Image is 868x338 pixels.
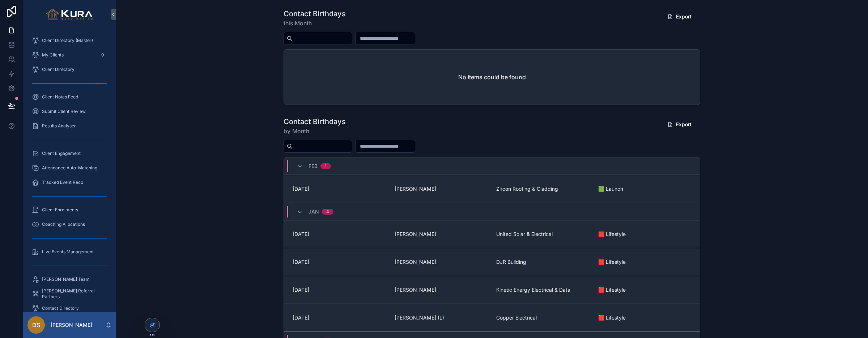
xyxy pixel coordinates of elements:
[42,179,83,185] span: Tracked Event Reco
[27,287,111,300] a: [PERSON_NAME] Referral Partners
[42,38,93,43] span: Client Directory (Master)
[27,147,111,160] a: Client Engagement
[51,321,92,329] p: [PERSON_NAME]
[284,9,346,19] h1: Contact Birthdays
[27,48,111,62] a: My Clients0
[42,165,97,171] span: Attendance Auto-Matching
[395,185,488,193] span: [PERSON_NAME]
[284,117,346,127] h1: Contact Birthdays
[395,286,488,293] span: [PERSON_NAME]
[27,34,111,47] a: Client Directory (Master)
[42,305,79,311] span: Contact Directory
[46,9,93,20] img: App logo
[395,231,488,238] span: [PERSON_NAME]
[27,105,111,118] a: Submit Client Review
[42,67,75,72] span: Client Directory
[496,231,590,238] span: United Solar & Electrical
[326,209,329,215] div: 4
[32,321,40,329] span: DS
[23,29,116,312] div: scrollable content
[395,258,488,266] span: [PERSON_NAME]
[27,245,111,258] a: Live Events Management
[325,163,327,169] div: 1
[293,231,386,238] span: [DATE]
[309,162,318,170] span: Feb
[42,151,81,156] span: Client Engagement
[661,118,697,131] button: Export
[42,52,64,58] span: My Clients
[42,288,104,300] span: [PERSON_NAME] Referral Partners
[496,286,590,293] span: Kinetic Energy Electrical & Data
[98,51,107,59] div: 0
[42,123,76,129] span: Results Analyser
[42,207,78,213] span: Client Enrolments
[27,119,111,132] a: Results Analyser
[598,286,692,293] span: 🟥 Lifestyle
[309,208,319,215] span: Jan
[395,314,488,321] span: [PERSON_NAME] (L)
[42,109,86,114] span: Submit Client Review
[42,276,90,282] span: [PERSON_NAME] Team
[27,273,111,286] a: [PERSON_NAME] Team
[27,63,111,76] a: Client Directory
[293,258,386,266] span: [DATE]
[284,127,346,135] span: by Month
[598,258,692,266] span: 🟥 Lifestyle
[496,185,590,193] span: Zircon Roofing & Cladding
[293,185,386,193] span: [DATE]
[293,314,386,321] span: [DATE]
[42,94,78,100] span: Client Notes Feed
[293,286,386,293] span: [DATE]
[27,203,111,216] a: Client Enrolments
[598,185,692,193] span: 🟩 Launch
[27,218,111,231] a: Coaching Allocations
[42,221,85,227] span: Coaching Allocations
[458,73,526,81] h2: No items could be found
[496,258,590,266] span: DJR Building
[27,176,111,189] a: Tracked Event Reco
[496,314,590,321] span: Copper Electrical
[27,302,111,315] a: Contact Directory
[27,90,111,103] a: Client Notes Feed
[598,314,692,321] span: 🟥 Lifestyle
[284,19,346,28] span: this Month
[598,231,692,238] span: 🟥 Lifestyle
[27,161,111,174] a: Attendance Auto-Matching
[661,10,697,23] button: Export
[42,249,94,255] span: Live Events Management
